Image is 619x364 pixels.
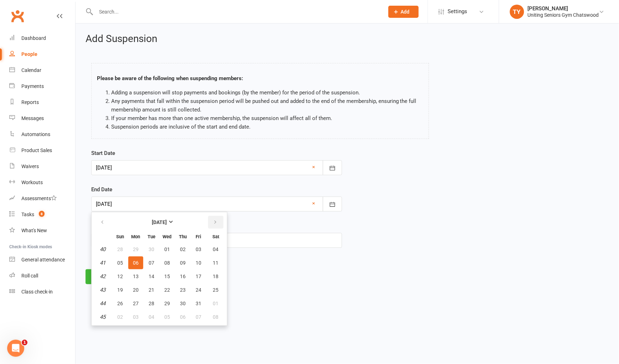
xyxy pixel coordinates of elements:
[21,67,41,73] div: Calendar
[128,284,143,296] button: 20
[111,123,423,131] li: Suspension periods are inclusive of the start and end date.
[9,268,75,284] a: Roll call
[113,243,128,256] button: 28
[111,88,423,97] li: Adding a suspension will stop payments and bookings (by the member) for the period of the suspens...
[117,246,123,252] span: 28
[128,256,143,269] button: 06
[9,207,75,223] a: Tasks 8
[160,284,175,296] button: 22
[113,284,128,296] button: 19
[213,260,219,266] span: 11
[9,175,75,191] a: Workouts
[213,287,219,293] span: 25
[196,234,201,239] small: Friday
[149,274,154,279] span: 14
[213,274,219,279] span: 18
[133,301,139,306] span: 27
[91,185,112,194] label: End Date
[7,340,24,357] iframe: Intercom live chat
[144,256,159,269] button: 07
[117,314,123,320] span: 02
[21,115,44,121] div: Messages
[9,46,75,62] a: People
[164,314,170,320] span: 05
[21,83,44,89] div: Payments
[179,234,187,239] small: Thursday
[175,270,190,283] button: 16
[212,234,219,239] small: Saturday
[100,273,106,280] em: 42
[9,94,75,110] a: Reports
[175,311,190,323] button: 06
[113,311,128,323] button: 02
[510,5,524,19] div: TY
[191,311,206,323] button: 07
[113,256,128,269] button: 05
[128,311,143,323] button: 03
[9,158,75,175] a: Waivers
[21,196,57,201] div: Assessments
[149,301,154,306] span: 28
[160,297,175,310] button: 29
[448,4,468,20] span: Settings
[313,163,315,171] a: ×
[180,246,186,252] span: 02
[164,274,170,279] span: 15
[133,274,139,279] span: 13
[149,260,154,266] span: 07
[207,284,225,296] button: 25
[100,300,106,307] em: 44
[100,287,106,293] em: 43
[113,270,128,283] button: 12
[128,297,143,310] button: 27
[117,274,123,279] span: 12
[9,142,75,158] a: Product Sales
[133,260,139,266] span: 06
[160,243,175,256] button: 01
[21,289,53,295] div: Class check-in
[86,269,129,284] button: Continue
[9,30,75,46] a: Dashboard
[21,35,46,41] div: Dashboard
[94,7,379,17] input: Search...
[97,75,243,82] strong: Please be aware of the following when suspending members:
[100,246,106,253] em: 40
[9,78,75,94] a: Payments
[180,314,186,320] span: 06
[191,297,206,310] button: 31
[175,284,190,296] button: 23
[128,270,143,283] button: 13
[91,149,115,157] label: Start Date
[175,256,190,269] button: 09
[207,297,225,310] button: 01
[9,252,75,268] a: General attendance kiosk mode
[144,297,159,310] button: 28
[86,33,609,45] h2: Add Suspension
[144,311,159,323] button: 04
[180,287,186,293] span: 23
[148,234,155,239] small: Tuesday
[152,219,167,225] strong: [DATE]
[21,51,37,57] div: People
[180,260,186,266] span: 09
[117,260,123,266] span: 05
[213,314,219,320] span: 08
[196,246,201,252] span: 03
[528,12,599,18] div: Uniting Seniors Gym Chatswood
[164,246,170,252] span: 01
[164,301,170,306] span: 29
[21,99,39,105] div: Reports
[191,243,206,256] button: 03
[144,284,159,296] button: 21
[9,110,75,126] a: Messages
[213,301,219,306] span: 01
[111,114,423,123] li: If your member has more than one active membership, the suspension will affect all of them.
[116,234,124,239] small: Sunday
[196,260,201,266] span: 10
[100,314,106,320] em: 45
[149,287,154,293] span: 21
[144,243,159,256] button: 30
[149,246,154,252] span: 30
[21,163,39,169] div: Waivers
[180,274,186,279] span: 16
